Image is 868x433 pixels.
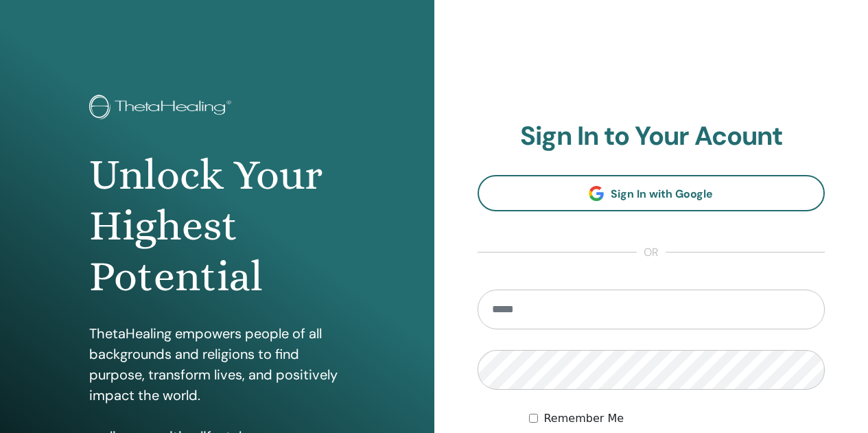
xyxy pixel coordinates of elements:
[89,323,344,406] p: ThetaHealing empowers people of all backgrounds and religions to find purpose, transform lives, a...
[637,244,666,261] span: or
[478,121,825,152] h2: Sign In to Your Acount
[478,175,825,211] a: Sign In with Google
[529,410,825,427] div: Keep me authenticated indefinitely or until I manually logout
[89,150,344,303] h1: Unlock Your Highest Potential
[543,410,624,427] label: Remember Me
[611,187,713,201] span: Sign In with Google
